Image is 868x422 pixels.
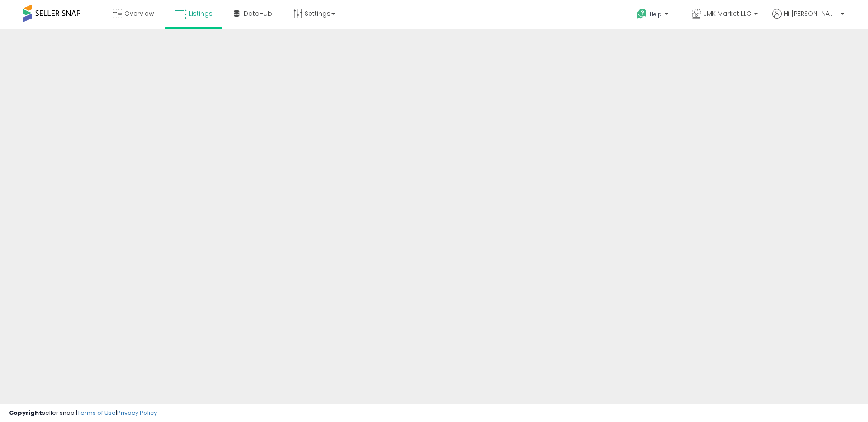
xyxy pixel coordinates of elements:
[636,8,647,19] i: Get Help
[244,9,272,18] span: DataHub
[124,9,154,18] span: Overview
[189,9,212,18] span: Listings
[650,10,662,18] span: Help
[629,1,677,29] a: Help
[703,9,751,18] span: JMK Market LLC
[784,9,838,18] span: Hi [PERSON_NAME]
[772,9,844,29] a: Hi [PERSON_NAME]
